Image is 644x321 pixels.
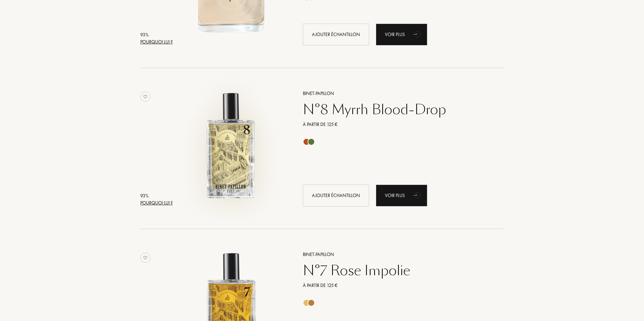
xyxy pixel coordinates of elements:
a: Binet-Papillon [298,90,494,97]
div: Pourquoi lui ? [140,38,173,45]
div: 93 % [140,31,173,38]
div: Voir plus [376,24,427,45]
div: animation [411,188,424,202]
div: Ajouter échantillon [303,24,369,45]
img: N°8 Myrrh Blood-Drop Binet-Papillon [175,89,287,201]
a: Binet-Papillon [298,251,494,258]
a: Voir plusanimation [376,185,427,206]
a: N°8 Myrrh Blood-Drop [298,101,494,118]
a: N°7 Rose Impolie [298,262,494,279]
div: Pourquoi lui ? [140,199,173,206]
a: Voir plusanimation [376,24,427,45]
img: no_like_p.png [140,92,150,102]
div: Voir plus [376,185,427,206]
div: Ajouter échantillon [303,185,369,206]
a: À partir de 125 € [298,121,494,128]
a: N°8 Myrrh Blood-Drop Binet-Papillon [175,82,293,214]
div: animation [411,27,424,41]
img: no_like_p.png [140,253,150,263]
a: À partir de 125 € [298,282,494,289]
div: 93 % [140,192,173,199]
